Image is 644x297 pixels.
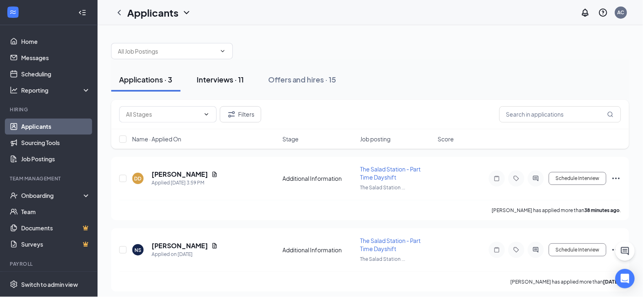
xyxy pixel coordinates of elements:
[21,135,91,151] a: Sourcing Tools
[512,176,522,182] svg: Tag
[438,135,455,143] span: Score
[21,236,91,253] a: SurveysCrown
[220,106,262,123] button: Filter Filters
[361,256,406,262] span: The Salad Station ...
[78,9,87,17] svg: Collapse
[115,8,124,17] svg: ChevronLeft
[283,135,299,143] span: Stage
[119,74,173,85] div: Applications · 3
[532,176,542,182] svg: ActiveChat
[585,208,621,214] b: 38 minutes ago
[550,172,607,185] button: Schedule Interview
[10,106,89,113] div: Hiring
[361,166,421,181] span: The Salad Station - Part Time Dayshift
[197,74,244,85] div: Interviews · 11
[621,247,631,256] svg: ChatActive
[21,151,91,167] a: Job Postings
[512,247,522,254] svg: Tag
[212,243,218,249] svg: Document
[21,33,91,50] a: Home
[283,175,356,183] div: Additional Information
[581,8,591,17] svg: Notifications
[616,242,636,261] button: ChatActive
[21,66,91,82] a: Scheduling
[152,242,208,251] h5: [PERSON_NAME]
[152,179,218,187] div: Applied [DATE] 3:59 PM
[493,207,622,214] p: [PERSON_NAME] has applied more than .
[10,176,89,182] div: Team Management
[612,174,622,184] svg: Ellipses
[10,281,18,289] svg: Settings
[9,8,17,16] svg: WorkstreamLogo
[599,8,609,17] svg: QuestionInfo
[212,171,218,178] svg: Document
[361,237,421,253] span: The Salad Station - Part Time Dayshift
[21,50,91,66] a: Messages
[493,176,503,182] svg: Note
[616,269,636,289] div: Open Intercom Messenger
[283,246,356,254] div: Additional Information
[532,247,542,254] svg: ActiveChat
[10,86,18,94] svg: Analysis
[152,170,208,179] h5: [PERSON_NAME]
[21,119,91,135] a: Applicants
[608,111,615,118] svg: MagnifyingGlass
[227,110,237,119] svg: Filter
[21,281,78,289] div: Switch to admin view
[493,247,503,254] svg: Note
[135,247,142,254] div: NS
[220,48,226,54] svg: ChevronDown
[619,9,626,16] div: AC
[21,220,91,236] a: DocumentsCrown
[118,47,217,56] input: All Job Postings
[21,204,91,220] a: Team
[134,176,142,182] div: DD
[550,244,607,257] button: Schedule Interview
[21,192,84,200] div: Onboarding
[182,8,192,17] svg: ChevronDown
[132,135,182,143] span: Name · Applied On
[612,245,622,255] svg: Ellipses
[204,111,210,118] svg: ChevronDown
[269,74,337,85] div: Offers and hires · 15
[126,110,200,119] input: All Stages
[604,279,621,285] b: [DATE]
[21,86,91,94] div: Reporting
[512,279,622,286] p: [PERSON_NAME] has applied more than .
[10,192,18,200] svg: UserCheck
[361,135,391,143] span: Job posting
[152,251,218,259] div: Applied on [DATE]
[500,106,622,123] input: Search in applications
[10,261,89,268] div: Payroll
[361,185,406,191] span: The Salad Station ...
[128,6,179,20] h1: Applicants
